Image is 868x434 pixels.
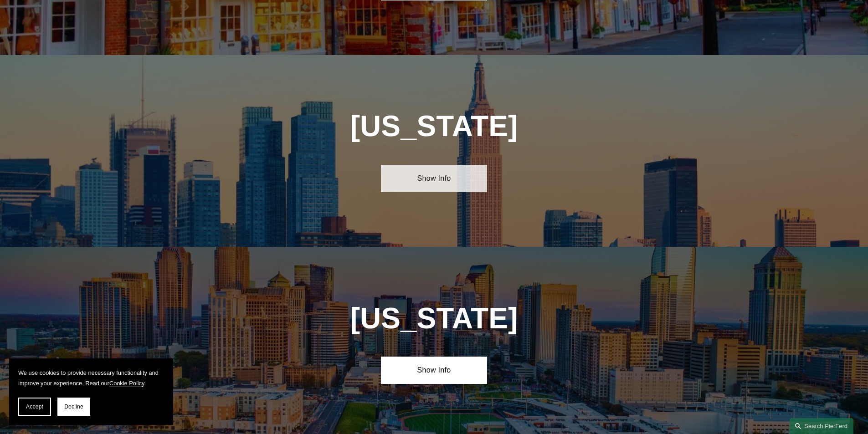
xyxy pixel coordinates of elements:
a: Show Info [381,357,487,384]
section: Cookie banner [9,358,173,425]
button: Decline [57,398,90,416]
a: Show Info [381,165,487,192]
h1: [US_STATE] [301,302,567,335]
a: Search this site [790,418,853,434]
p: We use cookies to provide necessary functionality and improve your experience. Read our . [18,368,164,388]
span: Decline [64,403,83,410]
a: Cookie Policy [109,380,144,387]
span: Accept [26,403,43,410]
button: Accept [18,398,51,416]
h1: [US_STATE] [301,110,567,143]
